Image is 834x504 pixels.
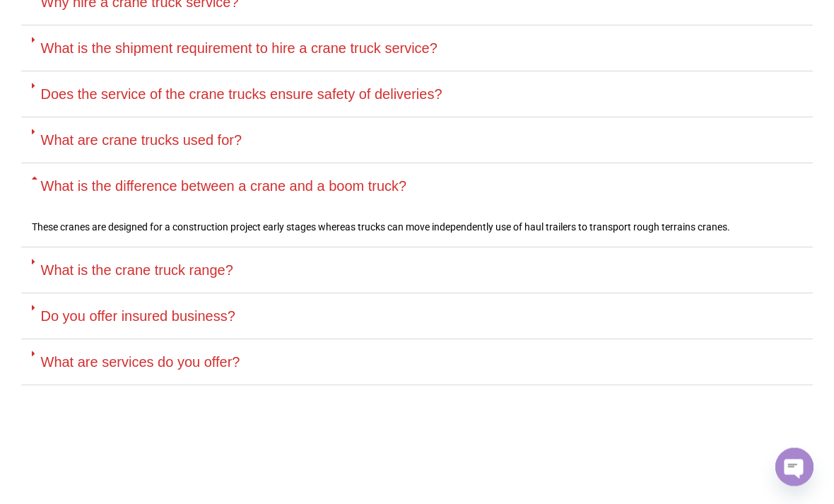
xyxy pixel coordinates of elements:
a: Does the service of the crane trucks ensure safety of deliveries? [41,87,442,102]
p: These cranes are designed for a construction project early stages whereas trucks can move indepen... [32,220,802,237]
div: What are services do you offer? [21,340,813,386]
a: Do you offer insured business? [41,309,235,324]
div: What is the difference between a crane and a boom truck? [21,209,813,248]
a: What is the shipment requirement to hire a crane truck service? [41,41,437,57]
a: What are crane trucks used for? [41,133,242,148]
a: What is the crane truck range? [41,263,233,279]
div: Does the service of the crane trucks ensure safety of deliveries? [21,72,813,118]
div: What is the difference between a crane and a boom truck? [21,164,813,209]
a: What is the difference between a crane and a boom truck? [41,179,407,194]
a: What are services do you offer? [41,355,240,370]
div: What is the crane truck range? [21,248,813,294]
div: Do you offer insured business? [21,294,813,340]
div: What are crane trucks used for? [21,118,813,164]
div: What is the shipment requirement to hire a crane truck service? [21,26,813,72]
